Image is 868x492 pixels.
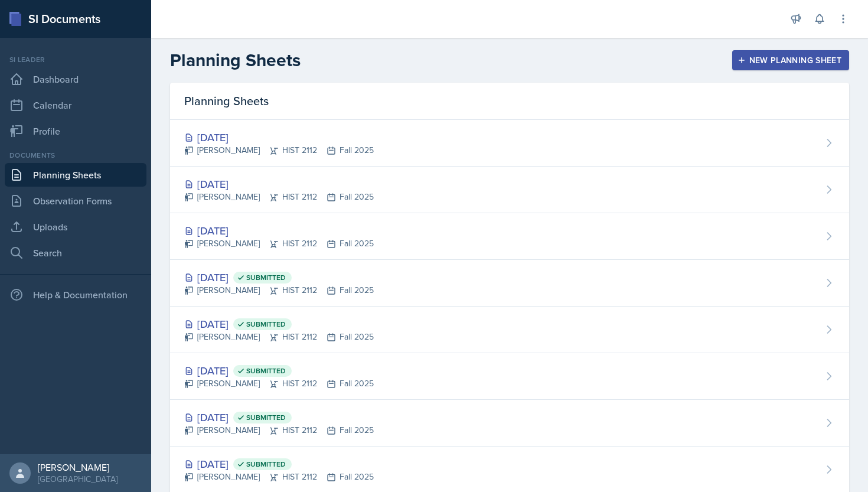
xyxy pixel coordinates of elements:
[5,93,146,117] a: Calendar
[170,213,849,260] a: [DATE] [PERSON_NAME]HIST 2112Fall 2025
[740,56,841,65] div: New Planning Sheet
[246,366,286,376] span: Submitted
[732,50,849,70] button: New Planning Sheet
[246,413,286,422] span: Submitted
[184,237,374,250] div: [PERSON_NAME] HIST 2112 Fall 2025
[38,461,118,473] div: [PERSON_NAME]
[246,273,286,282] span: Submitted
[184,223,374,239] div: [DATE]
[246,460,286,469] span: Submitted
[170,167,849,213] a: [DATE] [PERSON_NAME]HIST 2112Fall 2025
[184,191,374,203] div: [PERSON_NAME] HIST 2112 Fall 2025
[170,50,301,71] h2: Planning Sheets
[5,241,146,265] a: Search
[184,331,374,343] div: [PERSON_NAME] HIST 2112 Fall 2025
[184,363,374,379] div: [DATE]
[5,189,146,213] a: Observation Forms
[184,456,374,472] div: [DATE]
[246,320,286,329] span: Submitted
[5,150,146,161] div: Documents
[170,307,849,353] a: [DATE] Submitted [PERSON_NAME]HIST 2112Fall 2025
[184,471,374,483] div: [PERSON_NAME] HIST 2112 Fall 2025
[184,269,374,285] div: [DATE]
[184,424,374,436] div: [PERSON_NAME] HIST 2112 Fall 2025
[5,54,146,65] div: Si leader
[170,353,849,400] a: [DATE] Submitted [PERSON_NAME]HIST 2112Fall 2025
[184,129,374,145] div: [DATE]
[5,283,146,307] div: Help & Documentation
[5,119,146,143] a: Profile
[184,284,374,296] div: [PERSON_NAME] HIST 2112 Fall 2025
[184,409,374,425] div: [DATE]
[184,144,374,157] div: [PERSON_NAME] HIST 2112 Fall 2025
[5,67,146,91] a: Dashboard
[5,215,146,239] a: Uploads
[184,377,374,390] div: [PERSON_NAME] HIST 2112 Fall 2025
[170,83,849,120] div: Planning Sheets
[170,120,849,167] a: [DATE] [PERSON_NAME]HIST 2112Fall 2025
[170,400,849,447] a: [DATE] Submitted [PERSON_NAME]HIST 2112Fall 2025
[38,473,118,485] div: [GEOGRAPHIC_DATA]
[184,176,374,192] div: [DATE]
[170,260,849,307] a: [DATE] Submitted [PERSON_NAME]HIST 2112Fall 2025
[184,316,374,332] div: [DATE]
[5,163,146,187] a: Planning Sheets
